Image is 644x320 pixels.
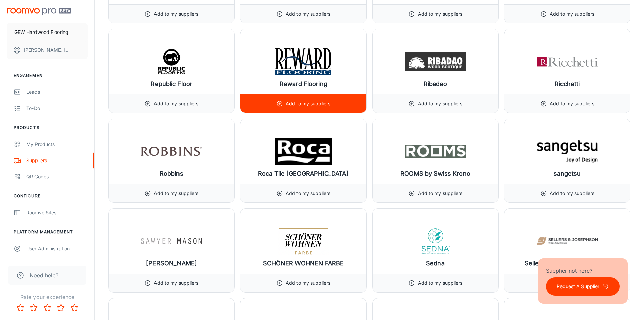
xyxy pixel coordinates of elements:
h6: Sellers and [PERSON_NAME] [525,259,610,268]
img: Reward Flooring [273,48,334,75]
p: Add to my suppliers [286,100,330,107]
div: Suppliers [26,157,88,164]
img: Ribadao [405,48,466,75]
img: Republic Floor [141,48,202,75]
p: Add to my suppliers [418,10,462,18]
img: sangetsu [537,138,598,165]
div: QR Codes [26,173,88,180]
img: Sellers and Josephson [537,228,598,255]
img: Sawyer Mason [141,228,202,255]
p: Rate your experience [5,293,89,301]
p: Add to my suppliers [154,279,198,287]
img: SCHÖNER WOHNEN FARBE [273,228,334,255]
h6: Robbins [160,169,183,178]
button: Rate 5 star [68,301,81,315]
button: Rate 4 star [54,301,68,315]
p: Supplier not here? [546,266,620,275]
p: Add to my suppliers [418,279,462,287]
span: Need help? [30,271,58,279]
h6: ROOMS by Swiss Krono [400,169,470,178]
p: Add to my suppliers [418,100,462,107]
h6: sangetsu [554,169,581,178]
button: Rate 3 star [41,301,54,315]
p: Add to my suppliers [286,190,330,197]
div: User Administration [26,245,88,252]
h6: SCHÖNER WOHNEN FARBE [263,259,344,268]
h6: Republic Floor [151,79,192,89]
p: Add to my suppliers [550,100,594,107]
button: Rate 2 star [27,301,41,315]
p: Add to my suppliers [286,10,330,18]
button: Rate 1 star [14,301,27,315]
p: Add to my suppliers [154,100,198,107]
img: Sedna [405,228,466,255]
h6: Ribadao [424,79,447,89]
div: My Products [26,141,88,148]
p: Request A Supplier [557,283,599,290]
h6: [PERSON_NAME] [146,259,197,268]
img: Roomvo PRO Beta [7,8,71,15]
p: [PERSON_NAME] [PERSON_NAME] [24,46,71,54]
div: To-do [26,105,88,112]
p: Add to my suppliers [154,190,198,197]
h6: Ricchetti [555,79,580,89]
p: Add to my suppliers [286,279,330,287]
img: Robbins [141,138,202,165]
div: Roomvo Sites [26,209,88,216]
p: Add to my suppliers [550,190,594,197]
p: Add to my suppliers [550,10,594,18]
h6: Reward Flooring [280,79,327,89]
div: Leads [26,88,88,96]
h6: Sedna [426,259,445,268]
button: [PERSON_NAME] [PERSON_NAME] [7,41,88,59]
img: ROOMS by Swiss Krono [405,138,466,165]
p: Add to my suppliers [418,190,462,197]
button: GEW Hardwood Flooring [7,23,88,41]
p: Add to my suppliers [154,10,198,18]
img: Roca Tile USA [273,138,334,165]
h6: Roca Tile [GEOGRAPHIC_DATA] [258,169,349,178]
button: Request A Supplier [546,277,620,296]
p: GEW Hardwood Flooring [14,28,68,36]
img: Ricchetti [537,48,598,75]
